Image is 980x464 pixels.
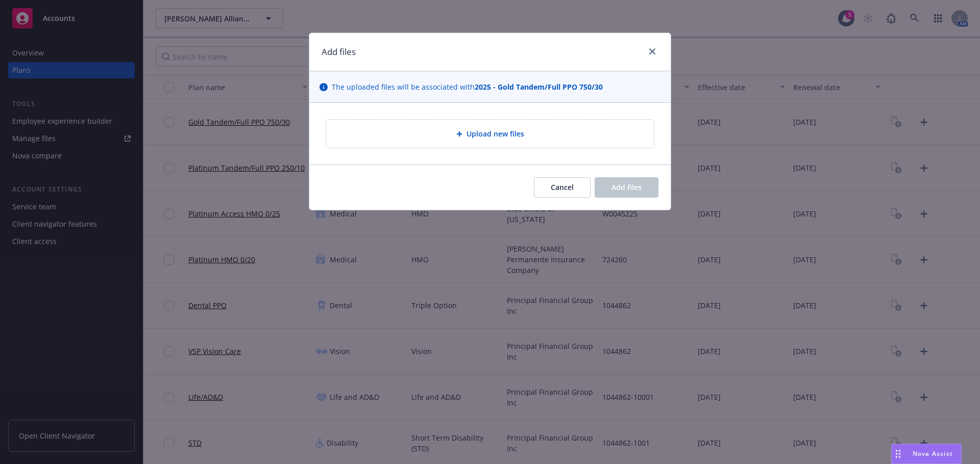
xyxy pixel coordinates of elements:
[467,128,524,139] span: Upload new files
[611,182,642,192] span: Add files
[332,81,603,92] span: The uploaded files will be associated with
[891,444,962,464] button: Nova Assist
[534,177,591,198] button: Cancel
[322,45,356,59] h1: Add files
[475,82,603,92] strong: 2025 - Gold Tandem/Full PPO 750/30
[646,45,658,58] a: close
[595,177,658,198] button: Add files
[326,119,654,148] div: Upload new files
[892,444,904,463] div: Drag to move
[913,449,953,458] span: Nova Assist
[551,182,574,192] span: Cancel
